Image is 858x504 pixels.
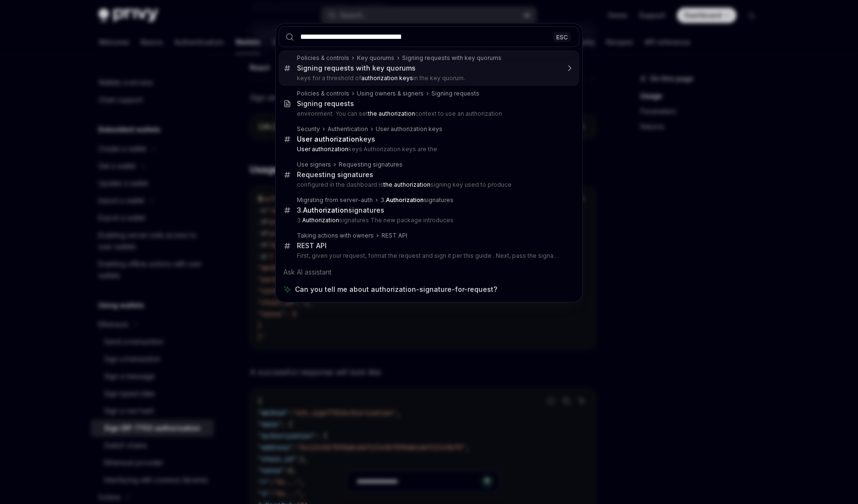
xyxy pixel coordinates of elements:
[297,196,373,204] div: Migrating from server-auth
[297,206,384,215] div: 3. signatures
[368,110,415,117] b: the authorization
[297,110,559,118] p: environment. You can set context to use an authorization
[297,135,375,144] div: keys
[297,90,349,97] div: Policies & controls
[297,232,374,240] div: Taking actions with owners
[339,161,403,168] div: Requesting signatures
[297,74,559,82] p: keys for a threshold of in the key quorum.
[402,54,502,62] div: Signing requests with key quorums
[297,145,348,153] b: User authorization
[297,145,559,153] p: keys Authorization keys are the
[380,196,454,204] div: 3. signatures
[431,90,479,97] div: Signing requests
[297,161,331,168] div: Use signers
[357,90,424,97] div: Using owners & signers
[381,232,407,240] div: REST API
[297,241,327,250] div: REST API
[297,181,559,189] p: configured in the dashboard is signing key used to produce
[297,64,416,72] div: Signing requests with key quorums
[297,216,559,224] p: 3. signatures The new package introduces
[303,206,348,214] b: Authorization
[297,135,359,143] b: User authorization
[357,54,394,62] div: Key quorums
[302,216,339,224] b: Authorization
[386,196,424,204] b: Authorization
[295,285,497,294] span: Can you tell me about authorization-signature-for-request?
[553,32,571,42] div: ESC
[297,170,373,179] div: Requesting signatures
[297,252,559,260] p: First, given your request, format the request and sign it per this guide . Next, pass the signature
[297,54,349,62] div: Policies & controls
[279,264,579,281] div: Ask AI assistant
[297,125,320,133] div: Security
[328,125,368,133] div: Authentication
[376,125,442,133] div: User authorization keys
[383,181,430,188] b: the authorization
[361,74,413,82] b: authorization keys
[297,99,354,108] div: Signing requests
